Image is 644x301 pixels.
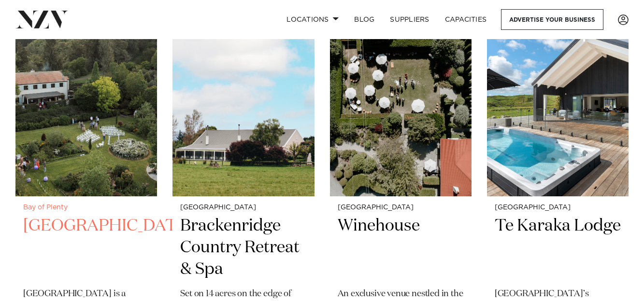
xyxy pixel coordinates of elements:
small: Bay of Plenty [23,204,149,211]
h2: Brackenridge Country Retreat & Spa [180,215,306,280]
a: Advertise your business [501,9,603,30]
h2: Winehouse [338,215,464,280]
h2: [GEOGRAPHIC_DATA] [23,215,149,280]
a: Locations [279,9,346,30]
a: SUPPLIERS [382,9,437,30]
img: nzv-logo.png [15,11,68,28]
h2: Te Karaka Lodge [495,215,621,280]
small: [GEOGRAPHIC_DATA] [180,204,306,211]
a: BLOG [346,9,382,30]
a: Capacities [437,9,495,30]
small: [GEOGRAPHIC_DATA] [495,204,621,211]
small: [GEOGRAPHIC_DATA] [338,204,464,211]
